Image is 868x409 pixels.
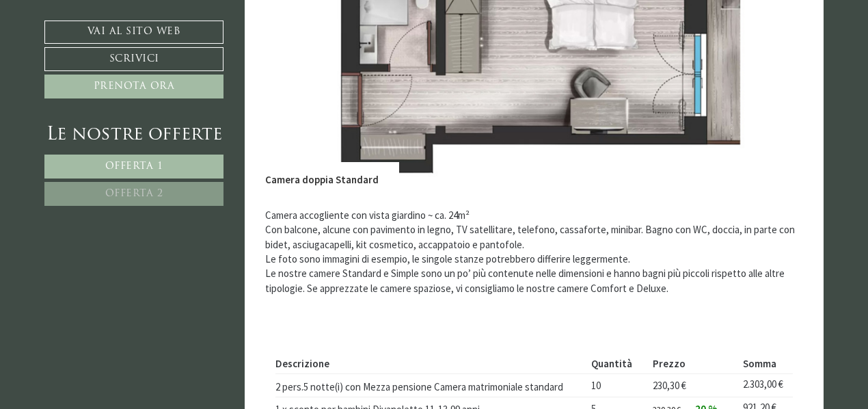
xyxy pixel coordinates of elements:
td: 10 [586,374,647,397]
span: 230,30 € [653,379,686,392]
button: Previous [289,36,303,70]
div: Camera doppia Standard [265,162,399,187]
a: Vai al sito web [44,21,223,44]
th: Descrizione [275,354,586,373]
button: Next [765,36,779,70]
div: Montis – Active Nature Spa [21,39,181,49]
div: [DATE] [247,10,293,32]
th: Somma [738,354,793,373]
div: Le nostre offerte [44,122,223,148]
td: 2 pers.5 notte(i) con Mezza pensione Camera matrimoniale standard [275,374,586,397]
small: 15:57 [21,64,181,72]
div: Buon giorno, come possiamo aiutarla? [10,36,188,75]
a: Prenota ora [44,75,223,98]
th: Prezzo [647,354,738,373]
td: 2.303,00 € [738,374,793,397]
p: Camera accogliente con vista giardino ~ ca. 24m² Con balcone, alcune con pavimento in legno, TV s... [265,208,804,296]
th: Quantità [586,354,647,373]
button: Invia [464,360,539,384]
span: Offerta 2 [105,189,163,199]
span: Offerta 1 [105,161,163,172]
a: Scrivici [44,47,223,71]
